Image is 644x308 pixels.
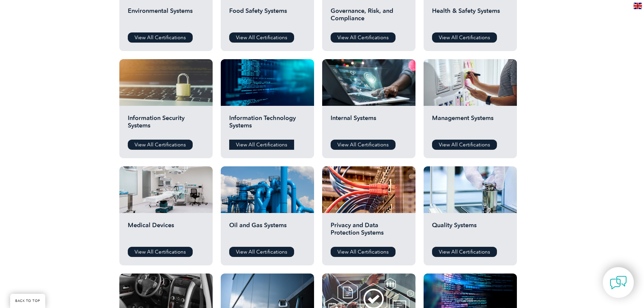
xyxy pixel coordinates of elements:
a: View All Certifications [432,247,497,257]
a: View All Certifications [331,32,396,43]
a: View All Certifications [128,140,193,150]
a: View All Certifications [229,32,294,43]
h2: Governance, Risk, and Compliance [331,7,407,27]
a: View All Certifications [229,247,294,257]
h2: Information Security Systems [128,114,204,135]
h2: Oil and Gas Systems [229,221,306,242]
h2: Information Technology Systems [229,114,306,135]
h2: Quality Systems [432,221,508,242]
h2: Food Safety Systems [229,7,306,27]
a: View All Certifications [229,140,294,150]
a: View All Certifications [331,247,396,257]
a: View All Certifications [331,140,396,150]
h2: Privacy and Data Protection Systems [331,221,407,242]
a: View All Certifications [128,247,193,257]
h2: Management Systems [432,114,508,135]
h2: Internal Systems [331,114,407,135]
h2: Health & Safety Systems [432,7,508,27]
a: View All Certifications [128,32,193,43]
a: View All Certifications [432,140,497,150]
h2: Medical Devices [128,221,204,242]
h2: Environmental Systems [128,7,204,27]
a: BACK TO TOP [10,294,45,308]
img: en [634,3,642,9]
img: contact-chat.png [610,274,627,291]
a: View All Certifications [432,32,497,43]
